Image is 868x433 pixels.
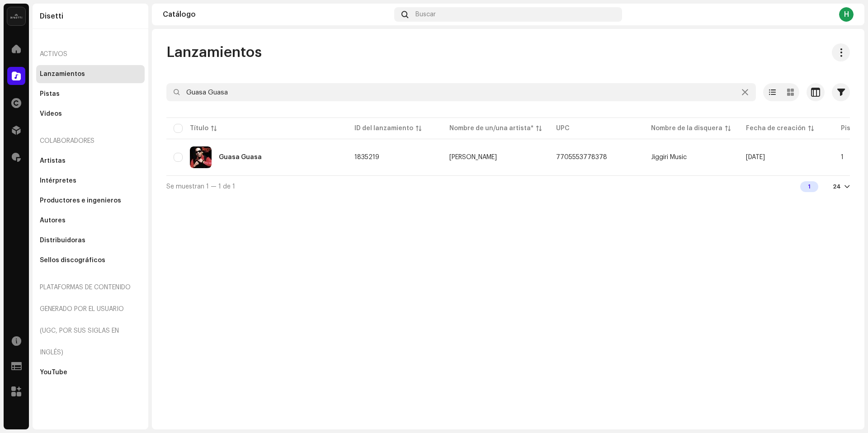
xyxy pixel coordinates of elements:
[190,146,212,168] img: 5e751670-ddb8-4a7b-9e20-13b7944c4497
[833,183,841,190] div: 24
[354,154,379,160] span: 1835219
[36,251,145,269] re-m-nav-item: Sellos discográficos
[40,90,60,98] div: Pistas
[449,154,497,160] div: [PERSON_NAME]
[354,124,413,133] div: ID del lanzamiento
[36,105,145,123] re-m-nav-item: Videos
[36,363,145,381] re-m-nav-item: YouTube
[651,124,722,133] div: Nombre de la disquera
[36,277,145,363] re-a-nav-header: Plataformas de contenido generado por el usuario (UGC, por sus siglas en inglés)
[839,7,854,22] div: H
[190,124,208,133] div: Título
[40,197,121,204] div: Productores e ingenieros
[166,184,235,190] span: Se muestran 1 — 1 de 1
[166,83,756,101] input: Buscar
[40,177,76,184] div: Intérpretes
[800,181,818,192] div: 1
[36,231,145,249] re-m-nav-item: Distribuidoras
[40,71,85,78] div: Lanzamientos
[36,192,145,210] re-m-nav-item: Productores e ingenieros
[163,11,391,18] div: Catálogo
[40,157,66,165] div: Artistas
[40,217,66,224] div: Autores
[166,43,262,61] span: Lanzamientos
[40,257,105,264] div: Sellos discográficos
[36,172,145,190] re-m-nav-item: Intérpretes
[449,124,533,133] div: Nombre de un/una artista*
[40,237,85,244] div: Distribuidoras
[746,124,806,133] div: Fecha de creación
[36,65,145,83] re-m-nav-item: Lanzamientos
[36,212,145,230] re-m-nav-item: Autores
[36,152,145,170] re-m-nav-item: Artistas
[746,154,765,160] span: 27 jul 2023
[219,154,262,160] div: Guasa Guasa
[556,154,607,160] span: 7705553778378
[36,130,145,152] re-a-nav-header: Colaboradores
[40,110,62,118] div: Videos
[36,85,145,103] re-m-nav-item: Pistas
[36,43,145,65] re-a-nav-header: Activos
[415,11,436,18] span: Buscar
[7,7,25,25] img: 02a7c2d3-3c89-4098-b12f-2ff2945c95ee
[651,154,687,160] span: Jiggiri Music
[40,369,67,376] div: YouTube
[449,154,542,160] span: Tego Calderón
